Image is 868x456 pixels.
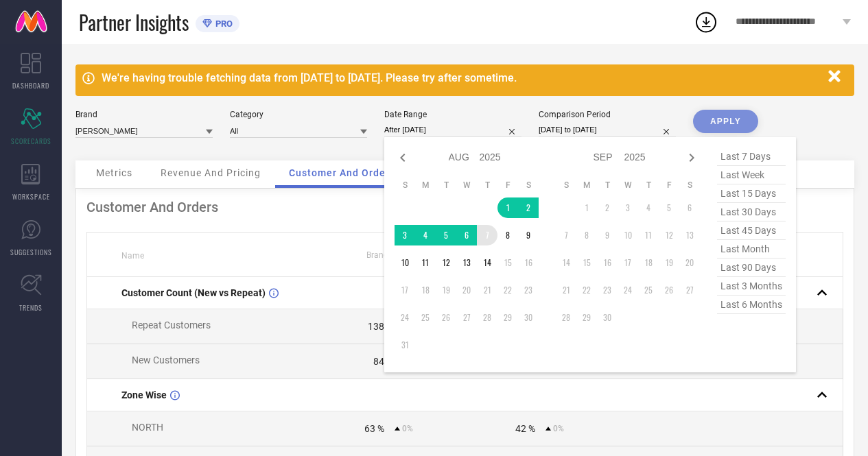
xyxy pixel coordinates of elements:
div: 138 [368,321,384,332]
td: Wed Aug 06 2025 [456,225,477,245]
span: Revenue And Pricing [161,167,261,178]
td: Mon Aug 25 2025 [415,307,436,328]
span: SUGGESTIONS [10,247,52,257]
div: Brand [75,110,213,119]
td: Tue Aug 12 2025 [436,252,456,273]
span: Customer And Orders [289,167,395,178]
td: Sun Sep 07 2025 [556,225,576,245]
td: Sun Aug 03 2025 [395,225,415,245]
td: Sun Aug 17 2025 [395,280,415,300]
div: Date Range [384,110,521,119]
span: Brand Value [366,250,412,260]
td: Wed Sep 10 2025 [618,225,638,245]
span: Name [121,251,144,261]
div: We're having trouble fetching data from [DATE] to [DATE]. Please try after sometime. [102,71,821,84]
input: Select date range [384,123,521,137]
td: Sat Aug 09 2025 [518,225,539,245]
th: Monday [576,180,597,191]
span: 0% [553,424,564,433]
th: Saturday [518,180,539,191]
th: Friday [659,180,679,191]
span: Customer Count (New vs Repeat) [121,287,266,298]
td: Tue Aug 26 2025 [436,307,456,328]
div: Next month [683,149,700,166]
td: Sat Sep 20 2025 [679,252,700,273]
span: 0% [402,424,413,433]
div: 42 % [515,423,535,434]
th: Monday [415,180,436,191]
td: Thu Sep 11 2025 [638,225,659,245]
td: Tue Sep 09 2025 [597,225,618,245]
div: Open download list [694,10,718,34]
td: Wed Aug 20 2025 [456,280,477,300]
span: Repeat Customers [132,320,211,331]
td: Wed Sep 24 2025 [618,280,638,300]
div: Previous month [395,149,411,166]
div: Comparison Period [539,110,676,119]
td: Mon Sep 08 2025 [576,225,597,245]
th: Wednesday [618,180,638,191]
span: last 45 days [717,221,786,240]
span: Partner Insights [79,8,189,36]
div: Customer And Orders [86,199,843,215]
td: Thu Aug 07 2025 [477,225,497,245]
td: Sun Aug 31 2025 [395,335,415,355]
td: Wed Aug 13 2025 [456,252,477,273]
td: Mon Sep 22 2025 [576,280,597,300]
th: Tuesday [436,180,456,191]
td: Sat Aug 16 2025 [518,252,539,273]
th: Thursday [477,180,497,191]
td: Sun Sep 21 2025 [556,280,576,300]
span: Zone Wise [121,389,167,400]
td: Sat Sep 13 2025 [679,225,700,245]
span: SCORECARDS [11,136,51,146]
td: Mon Aug 18 2025 [415,280,436,300]
td: Wed Aug 27 2025 [456,307,477,328]
span: NORTH [132,422,163,433]
td: Thu Sep 18 2025 [638,252,659,273]
input: Select comparison period [539,123,676,137]
td: Sat Aug 02 2025 [518,197,539,218]
td: Thu Sep 04 2025 [638,197,659,218]
td: Thu Sep 25 2025 [638,280,659,300]
th: Wednesday [456,180,477,191]
td: Wed Sep 03 2025 [618,197,638,218]
td: Fri Sep 05 2025 [659,197,679,218]
th: Friday [497,180,518,191]
span: DASHBOARD [12,80,49,91]
span: last 90 days [717,259,786,277]
span: TRENDS [19,302,43,313]
td: Mon Aug 04 2025 [415,225,436,245]
td: Mon Aug 11 2025 [415,252,436,273]
div: 63 % [364,423,384,434]
td: Sun Aug 10 2025 [395,252,415,273]
span: last week [717,166,786,184]
div: 84 [373,356,384,367]
th: Sunday [395,180,415,191]
span: last 6 months [717,296,786,314]
td: Sat Sep 06 2025 [679,197,700,218]
div: Category [230,110,367,119]
td: Sun Sep 14 2025 [556,252,576,273]
td: Fri Sep 19 2025 [659,252,679,273]
td: Fri Sep 12 2025 [659,225,679,245]
td: Mon Sep 29 2025 [576,307,597,328]
td: Fri Aug 15 2025 [497,252,518,273]
span: last month [717,240,786,259]
td: Thu Aug 21 2025 [477,280,497,300]
td: Tue Sep 16 2025 [597,252,618,273]
td: Sat Aug 23 2025 [518,280,539,300]
td: Sat Aug 30 2025 [518,307,539,328]
th: Saturday [679,180,700,191]
span: last 30 days [717,203,786,221]
td: Mon Sep 15 2025 [576,252,597,273]
td: Fri Sep 26 2025 [659,280,679,300]
td: Fri Aug 29 2025 [497,307,518,328]
td: Sat Sep 27 2025 [679,280,700,300]
th: Sunday [556,180,576,191]
td: Tue Aug 19 2025 [436,280,456,300]
span: last 7 days [717,147,786,166]
th: Tuesday [597,180,618,191]
td: Thu Aug 14 2025 [477,252,497,273]
td: Tue Sep 23 2025 [597,280,618,300]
